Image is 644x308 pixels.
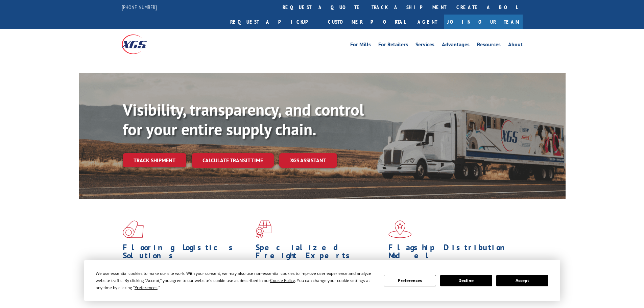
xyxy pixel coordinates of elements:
[508,42,523,49] a: About
[350,42,371,49] a: For Mills
[440,275,492,286] button: Decline
[123,153,186,167] a: Track shipment
[123,243,251,263] h1: Flooring Logistics Solutions
[270,278,295,283] span: Cookie Policy
[444,15,523,29] a: Join Our Team
[122,4,157,10] a: [PHONE_NUMBER]
[388,220,412,238] img: xgs-icon-flagship-distribution-model-red
[323,15,411,29] a: Customer Portal
[411,15,444,29] a: Agent
[123,99,364,140] b: Visibility, transparency, and control for your entire supply chain.
[415,42,434,49] a: Services
[135,285,158,290] span: Preferences
[378,42,408,49] a: For Retailers
[388,243,516,263] h1: Flagship Distribution Model
[84,260,560,301] div: Cookie Consent Prompt
[123,220,144,238] img: xgs-icon-total-supply-chain-intelligence-red
[384,275,436,286] button: Preferences
[279,153,337,168] a: XGS ASSISTANT
[496,275,548,286] button: Accept
[477,42,501,49] a: Resources
[256,243,383,263] h1: Specialized Freight Experts
[256,220,271,238] img: xgs-icon-focused-on-flooring-red
[225,15,323,29] a: Request a pickup
[96,270,376,291] div: We use essential cookies to make our site work. With your consent, we may also use non-essential ...
[192,153,274,168] a: Calculate transit time
[442,42,470,49] a: Advantages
